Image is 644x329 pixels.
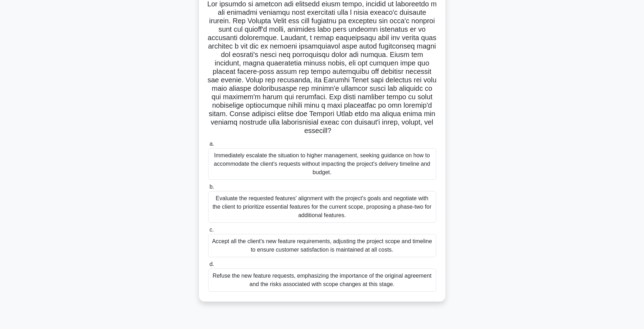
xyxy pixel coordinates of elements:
div: Immediately escalate the situation to higher management, seeking guidance on how to accommodate t... [208,148,436,180]
div: Refuse the new feature requests, emphasizing the importance of the original agreement and the ris... [208,268,436,292]
span: b. [210,184,214,190]
div: Accept all the client's new feature requirements, adjusting the project scope and timeline to ens... [208,234,436,257]
div: Evaluate the requested features' alignment with the project's goals and negotiate with the client... [208,191,436,223]
span: a. [210,141,214,147]
span: d. [210,261,214,267]
span: c. [210,227,214,233]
